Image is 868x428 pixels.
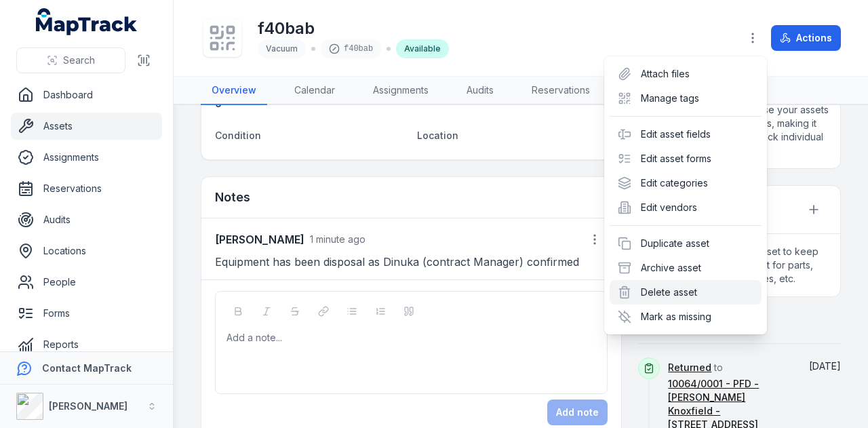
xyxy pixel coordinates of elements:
[610,147,762,171] div: Edit asset forms
[610,256,762,280] div: Archive asset
[610,195,762,220] div: Edit vendors
[610,305,762,329] div: Mark as missing
[610,62,762,86] div: Attach files
[610,280,762,305] div: Delete asset
[610,171,762,195] div: Edit categories
[610,231,762,256] div: Duplicate asset
[610,86,762,111] div: Manage tags
[610,122,762,147] div: Edit asset fields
